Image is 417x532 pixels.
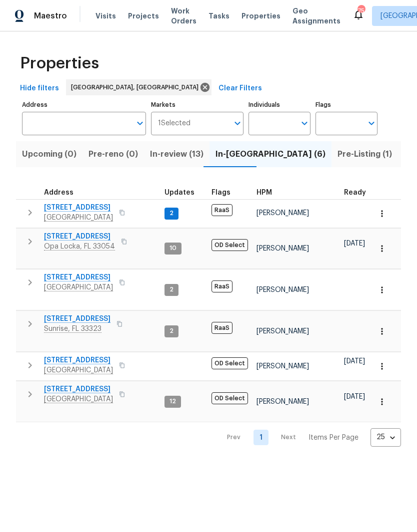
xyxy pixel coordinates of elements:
[211,189,230,196] span: Flags
[211,280,232,292] span: RaaS
[241,11,280,21] span: Properties
[256,245,309,252] span: [PERSON_NAME]
[88,147,138,161] span: Pre-reno (0)
[165,397,180,406] span: 12
[16,79,63,98] button: Hide filters
[211,322,232,334] span: RaaS
[22,102,146,108] label: Address
[344,358,365,365] span: [DATE]
[208,12,229,19] span: Tasks
[44,189,73,196] span: Address
[344,240,365,247] span: [DATE]
[171,6,196,26] span: Work Orders
[34,11,67,21] span: Maestro
[165,244,180,253] span: 10
[297,116,311,130] button: Open
[211,357,248,369] span: OD Select
[95,11,116,21] span: Visits
[22,147,76,161] span: Upcoming (0)
[165,285,177,294] span: 2
[253,430,268,445] a: Goto page 1
[344,393,365,400] span: [DATE]
[20,82,59,95] span: Hide filters
[211,239,248,251] span: OD Select
[248,102,310,108] label: Individuals
[165,209,177,218] span: 2
[211,204,232,216] span: RaaS
[308,433,358,443] p: Items Per Page
[66,79,211,95] div: [GEOGRAPHIC_DATA], [GEOGRAPHIC_DATA]
[337,147,392,161] span: Pre-Listing (1)
[315,102,377,108] label: Flags
[164,189,194,196] span: Updates
[211,392,248,404] span: OD Select
[344,189,366,196] span: Ready
[217,428,401,447] nav: Pagination Navigation
[71,82,202,92] span: [GEOGRAPHIC_DATA], [GEOGRAPHIC_DATA]
[218,82,262,95] span: Clear Filters
[256,328,309,335] span: [PERSON_NAME]
[20,58,99,68] span: Properties
[256,210,309,217] span: [PERSON_NAME]
[357,6,364,16] div: 75
[256,189,272,196] span: HPM
[133,116,147,130] button: Open
[214,79,266,98] button: Clear Filters
[128,11,159,21] span: Projects
[230,116,244,130] button: Open
[165,327,177,335] span: 2
[256,363,309,370] span: [PERSON_NAME]
[150,147,203,161] span: In-review (13)
[292,6,340,26] span: Geo Assignments
[158,119,190,128] span: 1 Selected
[344,189,375,196] div: Earliest renovation start date (first business day after COE or Checkout)
[256,286,309,293] span: [PERSON_NAME]
[364,116,378,130] button: Open
[215,147,325,161] span: In-[GEOGRAPHIC_DATA] (6)
[370,424,401,450] div: 25
[151,102,244,108] label: Markets
[256,398,309,405] span: [PERSON_NAME]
